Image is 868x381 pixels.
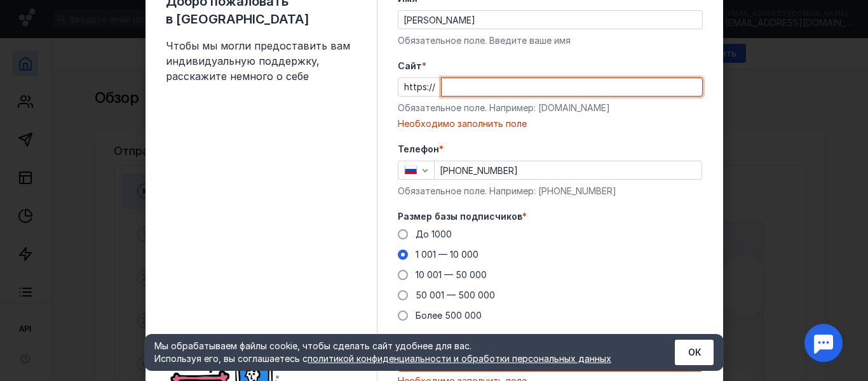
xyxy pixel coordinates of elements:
[416,290,495,300] span: 50 001 — 500 000
[398,117,703,130] div: Необходимо заполнить поле
[398,210,522,223] span: Размер базы подписчиков
[398,60,422,72] span: Cайт
[398,34,703,47] div: Обязательное поле. Введите ваше имя
[416,249,478,260] span: 1 001 — 10 000
[308,353,611,364] a: политикой конфиденциальности и обработки персональных данных
[166,38,356,84] span: Чтобы мы могли предоставить вам индивидуальную поддержку, расскажите немного о себе
[398,185,703,197] div: Обязательное поле. Например: [PHONE_NUMBER]
[416,229,452,239] span: До 1000
[154,340,644,365] div: Мы обрабатываем файлы cookie, чтобы сделать сайт удобнее для вас. Используя его, вы соглашаетесь c
[675,340,714,365] button: ОК
[398,102,703,114] div: Обязательное поле. Например: [DOMAIN_NAME]
[416,269,487,280] span: 10 001 — 50 000
[416,310,482,321] span: Более 500 000
[398,143,439,156] span: Телефон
